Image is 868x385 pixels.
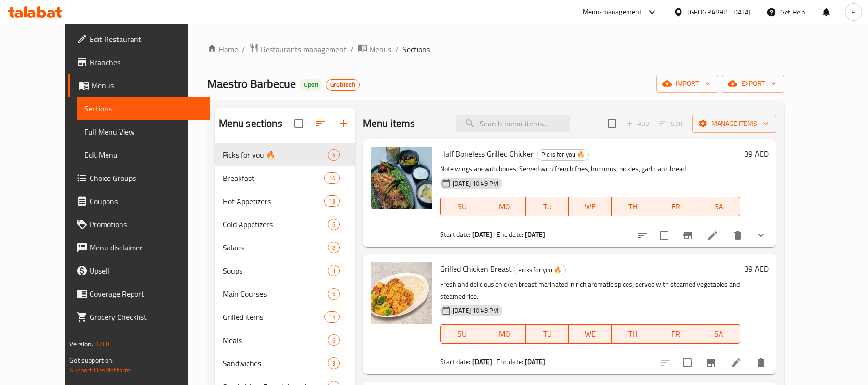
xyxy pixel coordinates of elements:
[653,116,692,131] span: Select section first
[440,228,471,241] span: Start date:
[223,219,328,230] span: Cold Appetizers
[487,327,522,341] span: MO
[615,327,651,341] span: TH
[68,166,210,190] a: Choice Groups
[90,311,202,323] span: Grocery Checklist
[223,195,324,207] span: Hot Appetizers
[692,115,776,133] button: Manage items
[90,265,202,276] span: Upsell
[328,336,339,345] span: 6
[328,242,340,253] div: items
[215,213,355,236] div: Cold Appetizers6
[223,172,324,184] span: Breakfast
[95,338,110,350] span: 1.0.0
[326,81,359,89] span: GrubTech
[215,352,355,375] div: Sandwiches3
[444,200,480,214] span: SU
[215,329,355,352] div: Meals6
[440,163,740,175] p: Note wings are with bones. Served with french fries, hummus, pickles, garlic and bread
[602,113,622,134] span: Select section
[300,79,322,91] div: Open
[472,356,493,368] b: [DATE]
[654,225,674,246] span: Select to update
[68,74,210,97] a: Menus
[324,311,340,323] div: items
[90,195,202,207] span: Coupons
[496,356,523,368] span: End date:
[77,120,210,143] a: Full Menu View
[402,43,430,55] span: Sections
[328,265,340,276] div: items
[242,43,245,55] li: /
[207,43,238,55] a: Home
[328,151,339,160] span: 6
[90,242,202,253] span: Menu disclaimer
[328,220,339,229] span: 6
[537,149,588,160] span: Picks for you 🔥
[726,224,749,247] button: delete
[612,197,654,216] button: TH
[525,228,545,241] b: [DATE]
[68,213,210,236] a: Promotions
[68,282,210,305] a: Coverage Report
[68,51,210,74] a: Branches
[207,73,296,95] span: Maestro Barbecue
[525,356,545,368] b: [DATE]
[90,33,202,45] span: Edit Restaurant
[444,327,480,341] span: SU
[369,43,391,55] span: Menus
[677,353,697,373] span: Select to update
[676,224,699,247] button: Branch-specific-item
[440,324,483,344] button: SU
[749,224,773,247] button: show more
[324,195,340,207] div: items
[449,306,502,315] span: [DATE] 10:49 PM
[358,43,391,55] a: Menus
[472,228,493,241] b: [DATE]
[328,149,340,161] div: items
[223,334,328,346] span: Meals
[526,197,569,216] button: TU
[707,230,719,241] a: Edit menu item
[699,351,722,374] button: Branch-specific-item
[215,259,355,282] div: Soups3
[456,115,570,132] input: search
[328,334,340,346] div: items
[700,118,769,130] span: Manage items
[687,7,751,17] div: [GEOGRAPHIC_DATA]
[573,200,608,214] span: WE
[722,75,784,93] button: export
[654,197,697,216] button: FR
[730,78,776,90] span: export
[656,75,718,93] button: import
[664,78,710,90] span: import
[440,261,512,276] span: Grilled Chicken Breast
[84,103,202,114] span: Sections
[325,174,339,183] span: 10
[68,259,210,282] a: Upsell
[631,224,654,247] button: sort-choices
[68,27,210,51] a: Edit Restaurant
[658,327,694,341] span: FR
[658,200,694,214] span: FR
[223,149,328,161] span: Picks for you 🔥
[219,116,282,131] h2: Menu sections
[207,43,784,55] nav: breadcrumb
[69,338,93,350] span: Version:
[215,236,355,259] div: Salads8
[583,6,642,18] div: Menu-management
[223,265,328,276] span: Soups
[261,43,347,55] span: Restaurants management
[622,116,653,131] span: Add item
[440,147,535,161] span: Half Boneless Grilled Chicken
[324,172,340,184] div: items
[223,311,324,323] span: Grilled items
[249,43,347,55] a: Restaurants management
[223,357,328,369] div: Sandwiches
[69,364,131,376] a: Support.OpsPlatform
[654,324,697,344] button: FR
[496,228,523,241] span: End date:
